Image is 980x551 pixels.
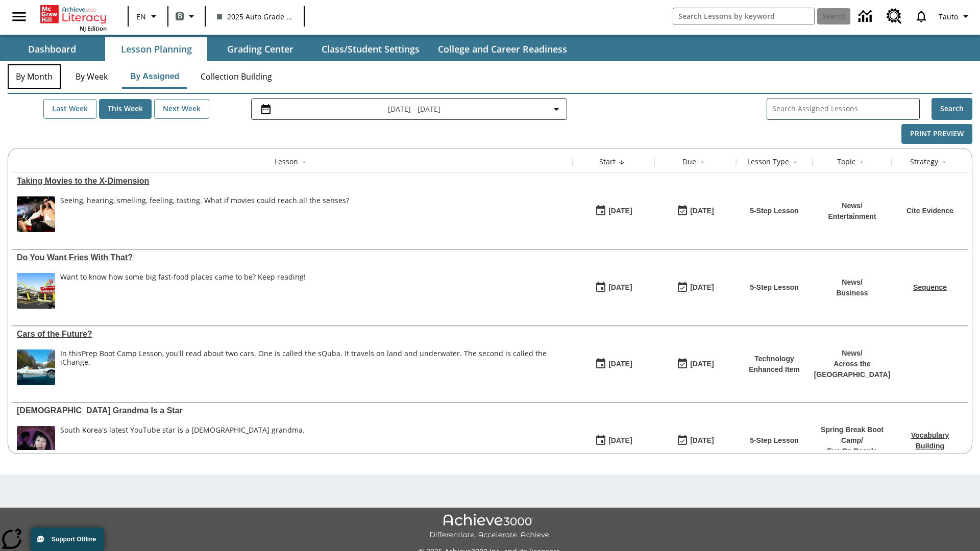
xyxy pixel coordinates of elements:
div: Cars of the Future? [17,330,568,339]
svg: Collapse Date Range Filter [550,103,562,115]
button: By Week [66,64,117,89]
button: Dashboard [1,37,103,61]
a: South Korean Grandma Is a Star, Lessons [17,406,568,415]
a: Home [40,4,107,24]
div: Home [40,3,107,32]
button: Language: EN, Select a language [132,7,164,26]
button: Open side menu [4,2,34,32]
button: 07/20/26: Last day the lesson can be accessed [673,278,717,297]
a: Resource Center, Will open in new tab [880,3,908,30]
span: NJ Edition [80,24,107,32]
button: Next Week [154,99,209,119]
span: [DATE] - [DATE] [388,104,440,114]
div: [DATE] [608,205,632,217]
button: Lesson Planning [105,37,207,61]
button: Search [932,98,972,120]
button: 08/01/26: Last day the lesson can be accessed [673,355,717,374]
div: Seeing, hearing, smelling, feeling, tasting. What if movies could reach all the senses? [60,196,349,205]
div: Topic [837,157,855,167]
div: [DATE] [690,281,714,294]
a: Do You Want Fries With That?, Lessons [17,253,568,262]
button: 03/14/26: Last day the lesson can be accessed [673,431,717,450]
div: [DATE] [690,434,714,447]
div: Lesson Type [747,157,789,167]
input: Search Assigned Lessons [772,102,919,116]
button: Sort [855,156,868,168]
div: Want to know how some big fast-food places came to be? Keep reading! [60,273,306,309]
p: 5-Step Lesson [750,435,799,446]
a: Vocabulary Building [911,431,949,450]
div: In this Prep Boot Camp Lesson, you'll read about two cars. One is called the sQuba. It travels on... [60,349,568,385]
p: Eye On People [818,446,887,457]
button: Last Week [43,99,96,119]
div: South Korea's latest YouTube star is a 70-year-old grandma. [60,426,305,462]
button: Sort [789,156,801,168]
button: Grading Center [209,37,311,61]
a: Data Center [852,3,880,31]
div: Start [599,157,616,167]
button: 03/14/25: First time the lesson was available [592,431,635,450]
div: South Korean Grandma Is a Star [17,406,568,415]
button: This Week [99,99,152,119]
button: Boost Class color is gray green. Change class color [171,7,202,26]
p: News / [814,348,891,359]
button: 07/01/25: First time the lesson was available [592,355,635,374]
input: search field [673,8,814,24]
a: Notifications [908,3,935,30]
a: Cars of the Future? , Lessons [17,330,568,339]
button: By Month [8,64,61,89]
a: Sequence [913,283,947,291]
div: [DATE] [608,281,632,294]
button: Support Offline [31,528,104,551]
button: Collection Building [192,64,280,89]
img: One of the first McDonald's stores, with the iconic red sign and golden arches. [17,273,55,309]
div: Want to know how some big fast-food places came to be? Keep reading! [60,273,306,282]
span: EN [136,11,146,22]
div: [DATE] [608,434,632,447]
button: Sort [696,156,708,168]
div: Strategy [910,157,938,167]
p: 5-Step Lesson [750,282,799,293]
p: News / [828,201,876,211]
div: Due [682,157,696,167]
div: [DATE] [690,358,714,370]
a: Taking Movies to the X-Dimension, Lessons [17,177,568,186]
button: Select the date range menu item [256,103,562,115]
div: Do You Want Fries With That? [17,253,568,262]
div: Taking Movies to the X-Dimension [17,177,568,186]
span: Support Offline [52,536,96,543]
p: Spring Break Boot Camp / [818,424,887,446]
button: Class/Student Settings [313,37,428,61]
p: Business [836,288,868,298]
button: Profile/Settings [935,7,976,26]
button: Sort [616,156,628,168]
p: Across the [GEOGRAPHIC_DATA] [814,359,891,380]
span: 2025 Auto Grade 1 B [217,11,292,22]
div: In this [60,349,568,367]
testabrev: Prep Boot Camp Lesson, you'll read about two cars. One is called the sQuba. It travels on land an... [60,348,547,367]
button: College and Career Readiness [430,37,575,61]
button: Sort [938,156,950,168]
img: Achieve3000 Differentiate Accelerate Achieve [429,514,551,540]
button: 08/18/25: First time the lesson was available [592,202,635,221]
div: Lesson [275,157,298,167]
span: Tauto [939,11,958,22]
button: By Assigned [122,64,187,89]
button: 07/14/25: First time the lesson was available [592,278,635,297]
button: Sort [298,156,310,168]
button: Print Preview [901,124,972,144]
a: Cite Evidence [906,207,953,215]
img: High-tech automobile treading water. [17,349,55,385]
img: Panel in front of the seats sprays water mist to the happy audience at a 4DX-equipped theater. [17,196,55,232]
div: Seeing, hearing, smelling, feeling, tasting. What if movies could reach all the senses? [60,196,349,232]
button: 08/24/25: Last day the lesson can be accessed [673,202,717,221]
img: 70 year-old Korean woman applying makeup for a YouTube video [17,426,55,462]
div: [DATE] [690,205,714,217]
p: News / [836,277,868,288]
div: [DATE] [608,358,632,370]
div: South Korea's latest YouTube star is a [DEMOGRAPHIC_DATA] grandma. [60,426,305,435]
